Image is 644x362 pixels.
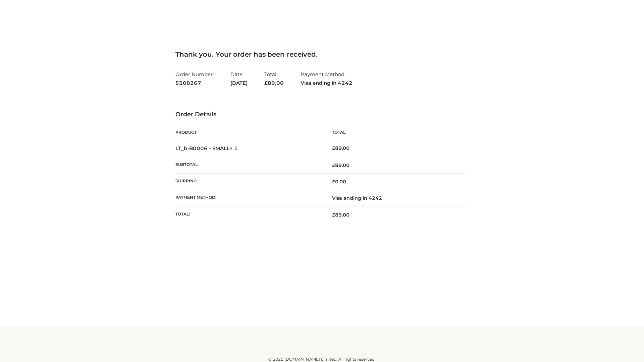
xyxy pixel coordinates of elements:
th: Product [175,125,322,140]
th: Total: [175,206,322,223]
th: Subtotal: [175,157,322,173]
span: £ [332,145,335,151]
strong: × 1 [230,145,238,152]
span: 89.00 [332,212,350,218]
h3: Order Details [175,111,469,118]
span: 89.00 [332,162,350,168]
li: Payment Method: [301,68,353,89]
span: £ [264,80,268,86]
li: Total: [264,68,284,89]
li: Order Number: [175,68,214,89]
li: Date: [230,68,248,89]
strong: [DATE] [230,79,248,87]
span: £ [332,212,335,218]
bdi: 89.00 [332,145,350,151]
span: £ [332,162,335,168]
span: 89.00 [264,80,284,86]
td: Visa ending in 4242 [322,190,469,206]
strong: 5308267 [175,79,214,87]
bdi: 0.00 [332,179,346,185]
th: Shipping: [175,174,322,190]
th: Payment method: [175,190,322,206]
h3: Thank you. Your order has been received. [175,50,469,58]
strong: Visa ending in 4242 [301,79,353,87]
th: Total [322,125,469,140]
span: £ [332,179,335,185]
strong: LT_b-B0006 - SMALL [175,145,238,152]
